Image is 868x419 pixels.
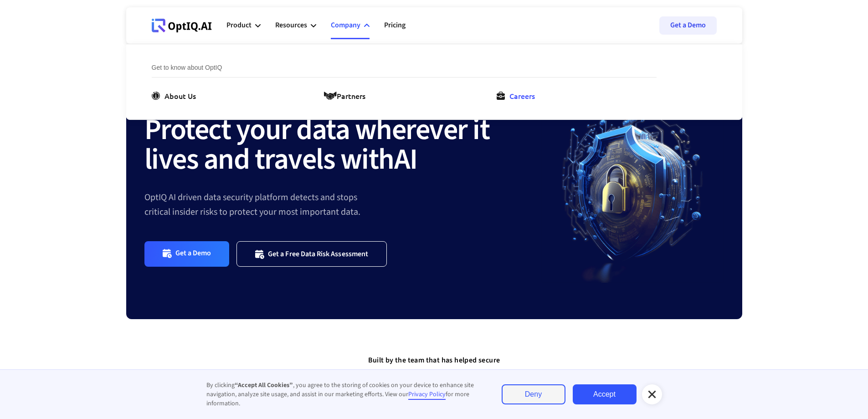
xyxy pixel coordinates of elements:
strong: AI [394,139,417,181]
div: OptIQ AI driven data security platform detects and stops critical insider risks to protect your m... [144,190,542,219]
div: Resources [275,12,316,39]
strong: Protect your data wherever it lives and travels with [144,109,490,181]
a: Get a Demo [659,16,717,35]
div: Get to know about OptIQ [152,62,657,78]
div: About Us [164,90,196,101]
a: Privacy Policy [408,390,446,400]
a: Partners [324,90,369,101]
a: Deny [502,384,565,404]
div: Get a Demo [175,248,211,259]
div: Product [226,12,261,39]
div: Partners [337,90,365,101]
div: Careers [509,90,535,101]
div: Company [331,12,370,39]
strong: Built by the team that has helped secure [368,355,500,365]
a: About Us [152,90,200,101]
div: Product [226,19,252,31]
div: By clicking , you agree to the storing of cookies on your device to enhance site navigation, anal... [206,381,483,408]
div: Resources [275,19,307,31]
a: Get a Demo [144,241,230,266]
nav: Company [126,44,742,120]
a: Get a Free Data Risk Assessment [236,241,387,266]
a: Accept [573,384,637,404]
strong: “Accept All Cookies” [235,381,293,390]
a: Pricing [384,12,406,39]
div: Company [331,19,360,31]
a: Careers [497,90,539,101]
div: Get a Free Data Risk Assessment [268,249,368,259]
a: Webflow Homepage [152,12,212,39]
